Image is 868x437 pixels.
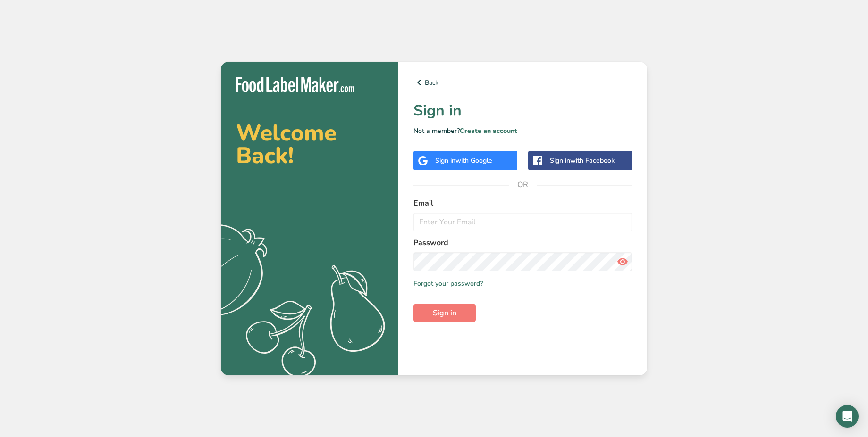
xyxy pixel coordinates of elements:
[509,171,537,199] span: OR
[435,156,492,165] div: Sign in
[836,405,859,428] div: Open Intercom Messenger
[570,156,615,165] span: with Facebook
[413,237,632,248] label: Password
[413,198,632,209] label: Email
[413,77,632,88] a: Back
[413,213,632,231] input: Enter Your Email
[413,279,483,289] a: Forgot your password?
[413,99,632,122] h1: Sign in
[413,126,632,136] p: Not a member?
[236,77,354,92] img: Food Label Maker
[460,126,517,135] a: Create an account
[413,304,476,322] button: Sign in
[236,122,383,167] h2: Welcome Back!
[550,156,615,165] div: Sign in
[433,307,456,319] span: Sign in
[455,156,492,165] span: with Google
